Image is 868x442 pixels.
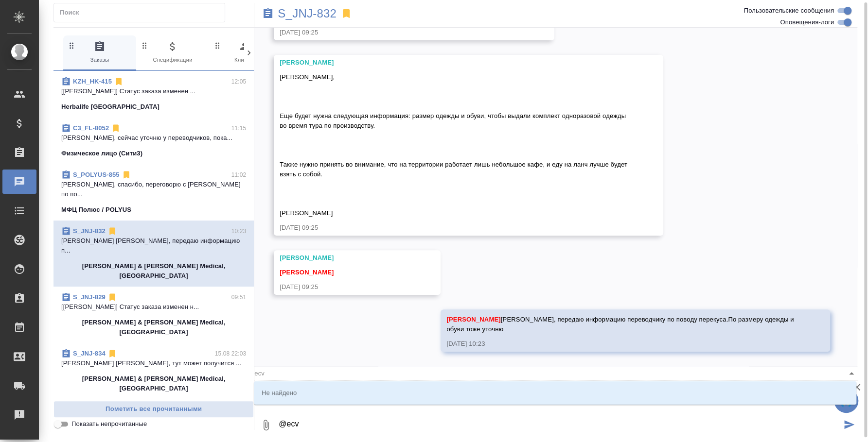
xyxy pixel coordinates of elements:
[67,41,76,50] svg: Зажми и перетащи, чтобы поменять порядок вкладок
[278,9,337,18] a: S_JNJ-832
[61,302,246,312] p: [[PERSON_NAME]] Статус заказа изменен н...
[61,133,246,143] p: [PERSON_NAME], сейчас уточню у переводчиков, пока...
[73,350,106,357] a: S_JNJ-834
[213,41,278,65] span: Клиенты
[73,78,112,85] a: KZH_HK-415
[73,124,109,132] a: C3_FL-8052
[61,374,246,393] p: [PERSON_NAME] & [PERSON_NAME] Medical, [GEOGRAPHIC_DATA]
[73,171,120,178] a: S_POLYUS-855
[53,401,254,418] button: Пометить все прочитанными
[61,358,246,368] p: [PERSON_NAME] [PERSON_NAME], тут может получится ...
[73,227,106,235] a: S_JNJ-832
[280,28,520,37] div: [DATE] 09:25
[231,123,247,133] p: 11:15
[122,170,131,180] svg: Отписаться
[446,339,796,349] div: [DATE] 10:23
[67,41,132,65] span: Заказы
[53,221,254,287] div: S_JNJ-83210:23[PERSON_NAME] [PERSON_NAME], передаю информацию п...[PERSON_NAME] & [PERSON_NAME] M...
[114,77,124,86] svg: Отписаться
[60,6,225,19] input: Поиск
[446,316,500,323] span: [PERSON_NAME]
[744,6,834,16] span: Пользовательские сообщения
[254,381,856,405] div: Не найдено
[231,226,247,236] p: 10:23
[280,58,629,68] div: [PERSON_NAME]
[53,343,254,399] div: S_JNJ-83415.08 22:03[PERSON_NAME] [PERSON_NAME], тут может получится ...[PERSON_NAME] & [PERSON_N...
[213,41,222,50] svg: Зажми и перетащи, чтобы поменять порядок вкладок
[61,236,246,255] p: [PERSON_NAME] [PERSON_NAME], передаю информацию п...
[61,261,246,281] p: [PERSON_NAME] & [PERSON_NAME] Medical, [GEOGRAPHIC_DATA]
[845,367,858,380] button: Close
[280,253,407,263] div: [PERSON_NAME]
[53,164,254,221] div: S_POLYUS-85511:02[PERSON_NAME], спасибо, переговорю с [PERSON_NAME] по по...МФЦ Полюс / POLYUS
[61,180,246,199] p: [PERSON_NAME], спасибо, переговорю с [PERSON_NAME] по по...
[140,41,205,65] span: Спецификации
[231,77,247,86] p: 12:05
[71,419,147,429] span: Показать непрочитанные
[215,349,247,358] p: 15.08 22:03
[59,404,248,415] span: Пометить все прочитанными
[446,316,796,333] span: [PERSON_NAME], передаю информацию переводчику по поводу перекуса.По размеру одежды и обуви тоже у...
[107,292,117,302] svg: Отписаться
[53,71,254,118] div: KZH_HK-41512:05[[PERSON_NAME]] Статус заказа изменен ...Herbalife [GEOGRAPHIC_DATA]
[61,102,159,112] p: Herbalife [GEOGRAPHIC_DATA]
[280,223,629,233] div: [DATE] 09:25
[140,41,149,50] svg: Зажми и перетащи, чтобы поменять порядок вкладок
[780,17,834,27] span: Оповещения-логи
[61,86,246,96] p: [[PERSON_NAME]] Статус заказа изменен ...
[107,349,117,358] svg: Отписаться
[53,287,254,343] div: S_JNJ-82909:51[[PERSON_NAME]] Статус заказа изменен н...[PERSON_NAME] & [PERSON_NAME] Medical, [G...
[231,292,247,302] p: 09:51
[73,293,106,301] a: S_JNJ-829
[61,318,246,337] p: [PERSON_NAME] & [PERSON_NAME] Medical, [GEOGRAPHIC_DATA]
[61,149,142,158] p: Физическое лицо (Сити3)
[61,205,131,215] p: МФЦ Полюс / POLYUS
[280,269,334,276] span: [PERSON_NAME]
[53,118,254,164] div: C3_FL-805211:15[PERSON_NAME], сейчас уточню у переводчиков, пока...Физическое лицо (Сити3)
[280,73,629,217] span: [PERSON_NAME], Еще будет нужна следующая информация: размер одежды и обуви, чтобы выдали комплект...
[280,282,407,292] div: [DATE] 09:25
[111,123,121,133] svg: Отписаться
[107,226,117,236] svg: Отписаться
[231,170,247,180] p: 11:02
